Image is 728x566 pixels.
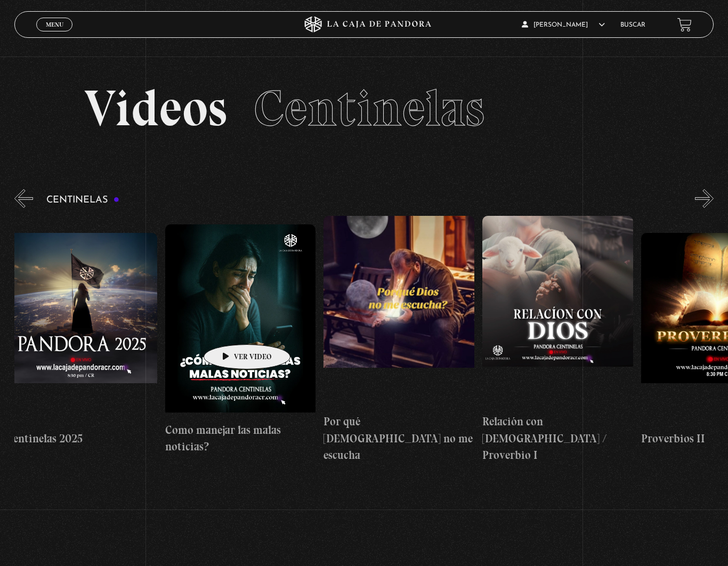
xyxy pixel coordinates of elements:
a: Buscar [620,22,645,28]
h4: Centinelas 2025 [6,430,157,447]
a: Como manejar las malas noticias? [165,216,316,464]
button: Previous [14,189,33,208]
span: Menu [46,21,63,28]
button: Next [695,189,714,208]
a: Por qué [DEMOGRAPHIC_DATA] no me escucha [323,216,474,464]
span: [PERSON_NAME] [522,22,605,28]
a: Relación con [DEMOGRAPHIC_DATA] / Proverbio I [482,216,633,464]
a: Centinelas 2025 [6,216,157,464]
h3: Centinelas [46,195,119,205]
h2: Videos [84,83,643,134]
span: Cerrar [42,30,67,38]
a: View your shopping cart [677,18,692,32]
h4: Como manejar las malas noticias? [165,422,316,455]
h4: Relación con [DEMOGRAPHIC_DATA] / Proverbio I [482,413,633,464]
h4: Por qué [DEMOGRAPHIC_DATA] no me escucha [323,413,474,464]
span: Centinelas [254,78,484,139]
